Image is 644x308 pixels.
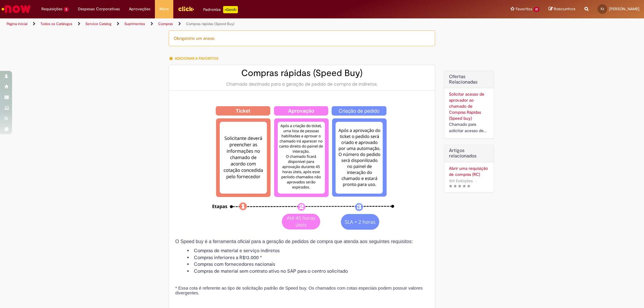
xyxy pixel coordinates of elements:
span: [PERSON_NAME] [609,6,639,11]
p: +GenAi [223,6,238,13]
span: FJ [601,7,604,11]
li: Compras com fornecedores nacionais [187,261,429,268]
li: Compras inferiores a R$13.000 * [187,254,429,261]
h2: Compras rápidas (Speed Buy) [175,68,429,78]
a: Solicitar acesso de aprovador ao chamado de Compras Rápidas (Speed buy) [449,91,484,121]
a: Página inicial [7,21,27,26]
li: Compras de material sem contrato ativo no SAP para o centro solicitado [187,268,429,275]
span: • [474,177,478,185]
li: Compras de material e serviço indiretos [187,247,429,254]
a: Service Catalog [85,21,111,26]
span: * Essa cota é referente ao tipo de solicitação padrão de Speed buy. Os chamados com cotas especia... [175,286,422,295]
span: Requisições [41,6,62,12]
a: Rascunhos [549,6,575,12]
span: More [159,6,169,12]
a: Compras rápidas (Speed Buy) [186,21,235,26]
span: 21 [533,7,540,12]
a: Abrir uma requisição de compras (RC) [449,165,489,177]
a: Todos os Catálogos [40,21,72,26]
div: Chamado destinado para a geração de pedido de compra de indiretos. [175,81,429,87]
span: 1511 Exibições [449,178,473,183]
div: Obrigatório um anexo. [169,30,435,46]
span: Aprovações [129,6,150,12]
span: 2 [64,7,69,12]
div: Padroniza [203,6,238,13]
span: Rascunhos [554,6,575,12]
h2: Ofertas Relacionadas [449,74,489,85]
img: click_logo_yellow_360x200.png [178,4,194,13]
span: Favoritos [516,6,532,12]
h3: Artigos relacionados [449,148,489,159]
ul: Trilhas de página [5,18,425,30]
div: Ofertas Relacionadas [444,71,494,139]
span: Despesas Corporativas [78,6,120,12]
span: Adicionar a Favoritos [175,56,218,61]
img: ServiceNow [1,3,32,15]
a: Suprimentos [124,21,145,26]
div: Chamado para solicitar acesso de aprovador ao ticket de Speed buy [449,121,489,134]
a: Compras [158,21,173,26]
span: O Speed buy é a ferramenta oficial para a geração de pedidos de compra que atenda aos seguintes r... [175,239,413,244]
button: Adicionar a Favoritos [169,52,222,65]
